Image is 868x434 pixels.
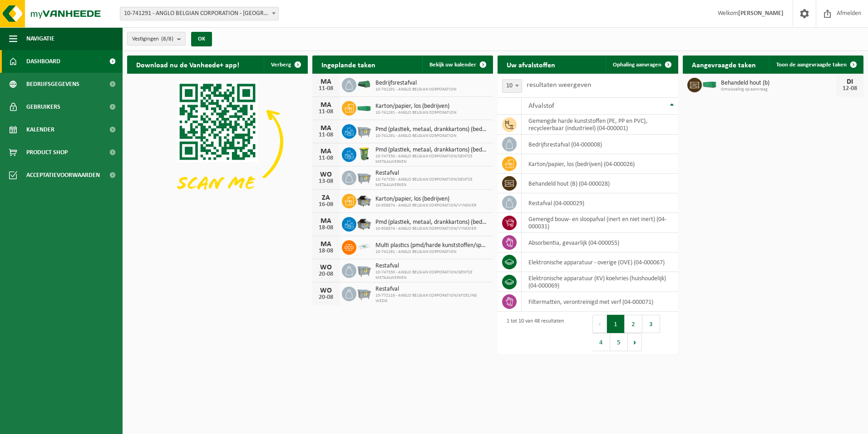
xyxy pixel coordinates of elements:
[522,213,678,233] td: gemengd bouw- en sloopafval (inert en niet inert) (04-000031)
[356,103,372,111] img: HK-XC-20-GN-00
[625,315,642,333] button: 2
[683,56,765,73] h2: Aangevraagde taken
[317,241,335,248] div: MA
[702,80,717,88] img: HK-XC-30-GN-00
[422,56,492,74] a: Bekijk uw kalender
[356,262,372,278] img: WB-2500-GAL-GY-01
[522,115,678,135] td: gemengde harde kunststoffen (PE, PP en PVC), recycleerbaar (industrieel) (04-000001)
[317,225,335,231] div: 18-08
[628,333,642,351] button: Next
[375,177,488,188] span: 10-747330 - ANGLO BELGIAN CORPORATION/GENTSE METAALWERKEN
[528,102,554,110] span: Afvalstof
[26,96,60,118] span: Gebruikers
[375,133,488,139] span: 10-741291 - ANGLO BELGIAN CORPORATION
[607,315,625,333] button: 1
[127,74,308,210] img: Download de VHEPlus App
[502,314,564,352] div: 1 tot 10 van 48 resultaten
[120,7,279,20] span: 10-741291 - ANGLO BELGIAN CORPORATION - GENT
[841,86,859,92] div: 12-08
[375,270,488,281] span: 10-747330 - ANGLO BELGIAN CORPORATION/GENTSE METAALWERKEN
[375,110,456,116] span: 10-741291 - ANGLO BELGIAN CORPORATION
[375,196,476,203] span: Karton/papier, los (bedrijven)
[127,32,186,45] button: Vestigingen(8/8)
[317,171,335,178] div: WO
[502,79,522,93] span: 10
[375,293,488,304] span: 10-772116 - ANGLO BELGIAN CORPORATION/AFDELING WEDO
[26,50,60,73] span: Dashboard
[776,62,847,68] span: Toon de aangevraagde taken
[375,226,488,232] span: 10-958874 - ANGLO BELGIAN CORPORATION/VYNCKIER
[191,32,212,46] button: OK
[592,333,610,351] button: 4
[356,123,372,138] img: WB-2500-GAL-GY-01
[522,174,678,193] td: behandeld hout (B) (04-000028)
[769,56,863,74] a: Toon de aangevraagde taken
[642,315,660,333] button: 3
[317,264,335,271] div: WO
[738,10,784,17] strong: [PERSON_NAME]
[356,146,372,161] img: WB-0240-HPE-GN-50
[271,62,291,68] span: Verberg
[522,135,678,154] td: bedrijfsrestafval (04-000008)
[356,169,372,185] img: WB-2500-GAL-GY-01
[375,286,488,293] span: Restafval
[522,154,678,174] td: karton/papier, los (bedrijven) (04-000026)
[317,217,335,225] div: MA
[375,103,456,110] span: Karton/papier, los (bedrijven)
[317,125,335,132] div: MA
[132,32,173,46] span: Vestigingen
[317,287,335,294] div: WO
[26,27,54,50] span: Navigatie
[375,262,488,270] span: Restafval
[127,56,248,73] h2: Download nu de Vanheede+ app!
[356,239,372,254] img: LP-SK-00500-LPE-16
[356,80,372,88] img: HK-XK-22-GN-00
[375,87,456,92] span: 10-741291 - ANGLO BELGIAN CORPORATION
[522,233,678,252] td: absorbentia, gevaarlijk (04-000055)
[26,73,79,96] span: Bedrijfsgegevens
[317,194,335,202] div: ZA
[317,109,335,115] div: 11-08
[592,315,607,333] button: Previous
[503,80,522,92] span: 10
[264,56,307,74] button: Verberg
[26,118,54,141] span: Kalender
[522,272,678,292] td: elektronische apparatuur (KV) koelvries (huishoudelijk) (04-000069)
[375,154,488,165] span: 10-747330 - ANGLO BELGIAN CORPORATION/GENTSE METAALWERKEN
[606,56,677,74] a: Ophaling aanvragen
[26,164,100,187] span: Acceptatievoorwaarden
[522,193,678,213] td: restafval (04-000029)
[120,7,278,20] span: 10-741291 - ANGLO BELGIAN CORPORATION - GENT
[317,101,335,109] div: MA
[721,80,836,87] span: Behandeld hout (b)
[522,292,678,312] td: filtermatten, verontreinigd met verf (04-000071)
[317,155,335,161] div: 11-08
[375,203,476,208] span: 10-958874 - ANGLO BELGIAN CORPORATION/VYNCKIER
[721,87,836,92] span: Omwisseling op aanvraag
[375,219,488,226] span: Pmd (plastiek, metaal, drankkartons) (bedrijven)
[613,62,661,68] span: Ophaling aanvragen
[356,285,372,301] img: WB-2500-GAL-GY-01
[312,56,385,73] h2: Ingeplande taken
[841,78,859,86] div: DI
[375,242,488,249] span: Multi plastics (pmd/harde kunststoffen/spanbanden/eps/folie naturel/folie gemeng...
[429,62,476,68] span: Bekijk uw kalender
[527,81,591,89] label: resultaten weergeven
[161,36,173,42] count: (8/8)
[610,333,628,351] button: 5
[375,126,488,133] span: Pmd (plastiek, metaal, drankkartons) (bedrijven)
[26,141,68,164] span: Product Shop
[522,252,678,272] td: elektronische apparatuur - overige (OVE) (04-000067)
[375,249,488,255] span: 10-741291 - ANGLO BELGIAN CORPORATION
[317,86,335,92] div: 11-08
[356,192,372,208] img: WB-5000-GAL-GY-01
[317,248,335,254] div: 18-08
[317,178,335,185] div: 13-08
[498,56,564,73] h2: Uw afvalstoffen
[375,80,456,87] span: Bedrijfsrestafval
[317,78,335,86] div: MA
[317,148,335,155] div: MA
[317,271,335,278] div: 20-08
[375,146,488,154] span: Pmd (plastiek, metaal, drankkartons) (bedrijven)
[317,132,335,138] div: 11-08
